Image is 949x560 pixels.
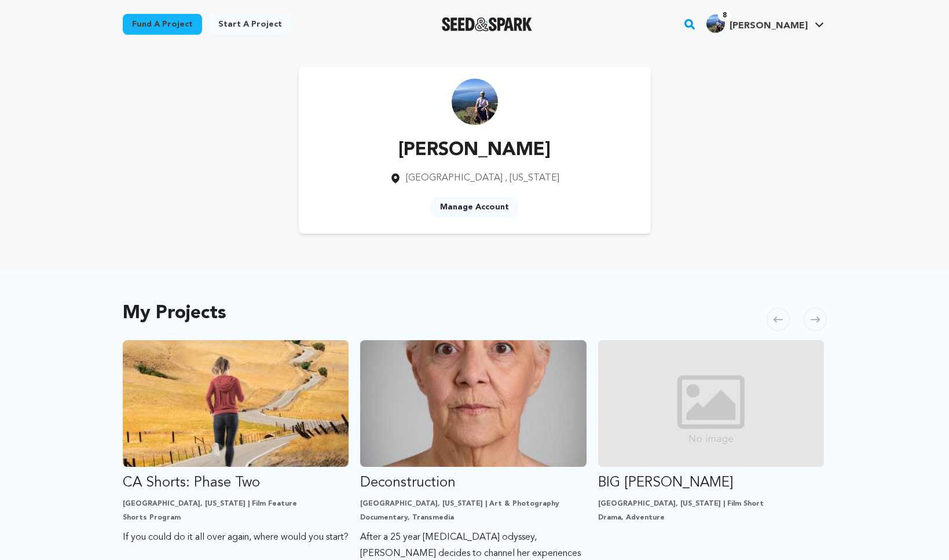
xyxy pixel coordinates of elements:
[704,12,826,33] a: Erik P.'s Profile
[209,14,291,35] a: Start a project
[706,14,808,33] div: Erik P.'s Profile
[442,17,533,31] img: Seed&Spark Logo Dark Mode
[704,12,826,36] span: Erik P.'s Profile
[598,340,825,529] a: Fund BIG RHONDA
[452,79,498,125] img: https://seedandspark-static.s3.us-east-2.amazonaws.com/images/User/000/169/075/medium/picture.jpe...
[123,529,349,546] p: If you could do it all over again, where would you start?
[718,10,731,21] span: 8
[360,474,587,492] p: Deconstruction
[123,474,349,492] p: CA Shorts: Phase Two
[123,340,349,546] a: Fund CA Shorts: Phase Two
[598,513,825,522] p: Drama, Adventure
[706,14,725,33] img: picture.jpeg
[598,499,825,509] p: [GEOGRAPHIC_DATA], [US_STATE] | Film Short
[390,137,559,164] p: [PERSON_NAME]
[505,174,559,183] span: , [US_STATE]
[123,14,202,35] a: Fund a project
[360,513,587,522] p: Documentary, Transmedia
[123,499,349,509] p: [GEOGRAPHIC_DATA], [US_STATE] | Film Feature
[598,474,825,492] p: BIG [PERSON_NAME]
[431,197,518,218] a: Manage Account
[406,174,503,183] span: [GEOGRAPHIC_DATA]
[360,499,587,509] p: [GEOGRAPHIC_DATA], [US_STATE] | Art & Photography
[123,513,349,522] p: Shorts Program
[730,21,808,31] span: [PERSON_NAME]
[123,305,226,322] h2: My Projects
[442,17,533,31] a: Seed&Spark Homepage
